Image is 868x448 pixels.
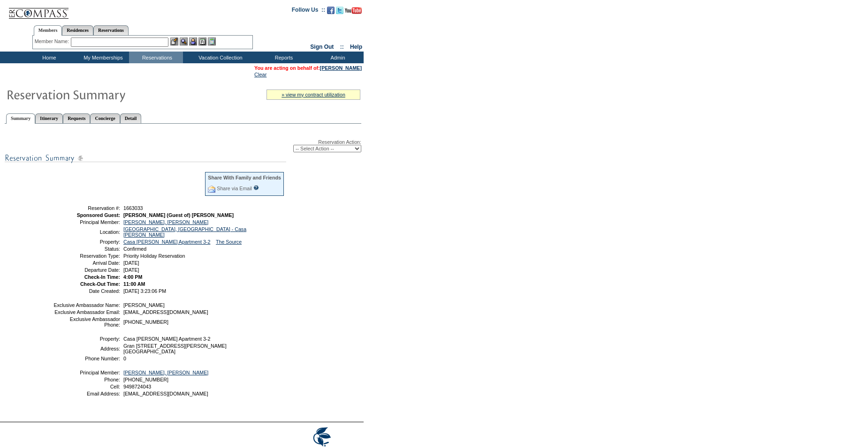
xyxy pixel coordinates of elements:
[183,52,256,63] td: Vacation Collection
[327,7,335,14] img: Become our fan on Facebook
[189,37,197,45] img: Impersonate
[123,281,145,287] span: 11:00 AM
[129,52,183,63] td: Reservations
[292,6,325,17] td: Follow Us ::
[123,274,142,280] span: 4:00 PM
[123,343,227,354] span: Gran [STREET_ADDRESS][PERSON_NAME] [GEOGRAPHIC_DATA]
[180,37,188,45] img: View
[123,377,168,382] span: [PHONE_NUMBER]
[123,356,126,361] span: 0
[123,370,208,375] a: [PERSON_NAME], [PERSON_NAME]
[282,92,345,97] a: » view my contract utilization
[123,226,246,238] a: [GEOGRAPHIC_DATA], [GEOGRAPHIC_DATA] - Casa [PERSON_NAME]
[310,44,334,50] a: Sign Out
[123,205,143,211] span: 1663033
[216,239,242,245] a: The Source
[35,37,71,45] div: Member Name:
[254,65,362,71] span: You are acting on behalf of:
[53,384,120,389] td: Cell:
[123,384,151,389] span: 9498724043
[120,113,142,123] a: Detail
[53,391,120,396] td: Email Address:
[53,370,120,375] td: Principal Member:
[63,113,90,123] a: Requests
[254,72,266,77] a: Clear
[123,319,168,325] span: [PHONE_NUMBER]
[53,343,120,354] td: Address:
[350,44,362,50] a: Help
[256,52,310,63] td: Reports
[53,336,120,342] td: Property:
[53,309,120,315] td: Exclusive Ambassador Email:
[310,52,364,63] td: Admin
[62,25,93,35] a: Residences
[35,113,63,123] a: Itinerary
[345,9,362,15] a: Subscribe to our YouTube Channel
[123,219,208,225] a: [PERSON_NAME], [PERSON_NAME]
[93,25,129,35] a: Reservations
[5,152,286,164] img: subTtlResSummary.gif
[53,356,120,361] td: Phone Number:
[53,302,120,308] td: Exclusive Ambassador Name:
[75,52,129,63] td: My Memberships
[198,37,206,45] img: Reservations
[53,267,120,273] td: Departure Date:
[90,113,120,123] a: Concierge
[53,377,120,382] td: Phone:
[217,186,252,191] a: Share via Email
[123,260,139,266] span: [DATE]
[340,44,344,50] span: ::
[53,226,120,238] td: Location:
[80,281,120,287] strong: Check-Out Time:
[327,9,335,15] a: Become our fan on Facebook
[53,219,120,225] td: Principal Member:
[123,212,234,218] span: [PERSON_NAME] (Guest of) [PERSON_NAME]
[123,391,208,396] span: [EMAIL_ADDRESS][DOMAIN_NAME]
[53,288,120,294] td: Date Created:
[34,25,62,36] a: Members
[123,246,146,252] span: Confirmed
[5,139,361,152] div: Reservation Action:
[53,253,120,259] td: Reservation Type:
[345,7,362,14] img: Subscribe to our YouTube Channel
[123,239,210,245] a: Casa [PERSON_NAME] Apartment 3-2
[123,336,210,342] span: Casa [PERSON_NAME] Apartment 3-2
[53,239,120,245] td: Property:
[21,52,75,63] td: Home
[123,302,165,308] span: [PERSON_NAME]
[77,212,120,218] strong: Sponsored Guest:
[123,267,139,273] span: [DATE]
[53,205,120,211] td: Reservation #:
[320,65,362,71] a: [PERSON_NAME]
[123,309,208,315] span: [EMAIL_ADDRESS][DOMAIN_NAME]
[6,85,194,104] img: Reservaton Summary
[53,260,120,266] td: Arrival Date:
[53,316,120,328] td: Exclusive Ambassador Phone:
[123,288,166,294] span: [DATE] 3:23:06 PM
[53,246,120,252] td: Status:
[123,253,185,259] span: Priority Holiday Reservation
[208,37,216,45] img: b_calculator.gif
[208,175,281,180] div: Share With Family and Friends
[253,185,259,190] input: What is this?
[84,274,120,280] strong: Check-In Time:
[170,37,178,45] img: b_edit.gif
[336,7,343,14] img: Follow us on Twitter
[336,9,343,15] a: Follow us on Twitter
[6,113,35,124] a: Summary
